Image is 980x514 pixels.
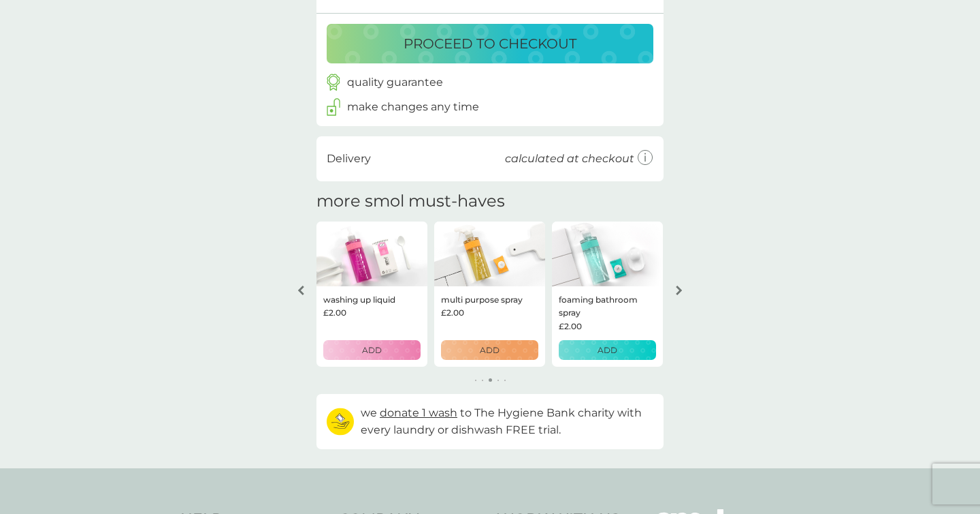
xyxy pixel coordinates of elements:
p: multi purpose spray [441,293,523,306]
p: proceed to checkout [404,33,576,55]
p: ADD [598,344,617,357]
button: ADD [323,340,421,360]
h2: more smol must-haves [316,192,505,211]
button: ADD [559,340,656,360]
p: foaming bathroom spray [559,293,656,319]
p: ADD [480,344,500,357]
button: ADD [441,340,538,360]
button: proceed to checkout [327,24,653,63]
p: make changes any time [347,98,479,116]
p: calculated at checkout [505,150,634,168]
p: washing up liquid [323,293,395,306]
span: £2.00 [559,320,582,333]
p: we to The Hygiene Bank charity with every laundry or dishwash FREE trial. [361,404,653,439]
span: donate 1 wash [380,406,457,419]
p: Delivery [327,150,371,168]
p: ADD [362,344,382,357]
span: £2.00 [323,306,346,319]
p: quality guarantee [347,74,443,91]
span: £2.00 [441,306,464,319]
